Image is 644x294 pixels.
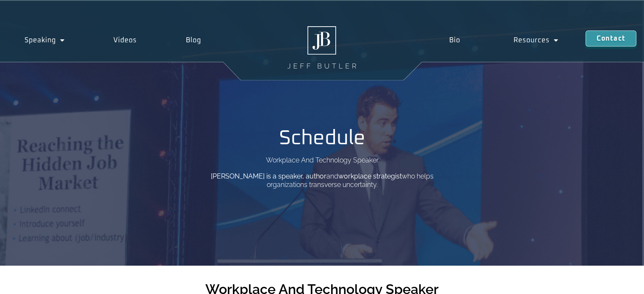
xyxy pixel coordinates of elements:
[338,172,402,180] b: workplace strategist
[202,172,443,189] p: and who helps organizations transverse uncertainty.
[586,30,636,47] a: Contact
[487,30,586,50] a: Resources
[161,30,226,50] a: Blog
[423,30,487,50] a: Bio
[423,30,586,50] nav: Menu
[279,128,365,148] h1: Schedule
[89,30,162,50] a: Videos
[266,157,379,164] p: Workplace And Technology Speaker
[211,172,326,180] b: [PERSON_NAME] is a speaker, author
[597,35,625,42] span: Contact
